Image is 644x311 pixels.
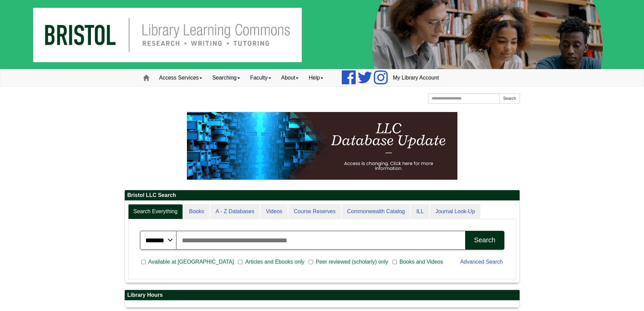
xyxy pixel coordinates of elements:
[392,259,397,265] input: Books and Videos
[309,259,313,265] input: Peer reviewed (scholarly) only
[125,290,520,301] h2: Library Hours
[304,69,328,86] a: Help
[245,69,276,86] a: Faculty
[260,204,288,219] a: Videos
[474,236,495,244] div: Search
[313,258,391,266] span: Peer reviewed (scholarly) only
[499,93,520,104] button: Search
[430,204,480,219] a: Journal Look-Up
[411,204,429,219] a: ILL
[128,204,183,219] a: Search Everything
[141,259,146,265] input: Available at [GEOGRAPHIC_DATA]
[388,69,444,86] a: My Library Account
[125,190,520,201] h2: Bristol LLC Search
[465,231,504,250] button: Search
[154,69,207,86] a: Access Services
[146,258,237,266] span: Available at [GEOGRAPHIC_DATA]
[276,69,304,86] a: About
[242,258,307,266] span: Articles and Ebooks only
[397,258,446,266] span: Books and Videos
[187,112,457,180] img: HTML tutorial
[210,204,260,219] a: A - Z Databases
[288,204,341,219] a: Course Reserves
[207,69,245,86] a: Searching
[342,204,410,219] a: Commonwealth Catalog
[184,204,209,219] a: Books
[460,259,503,265] a: Advanced Search
[238,259,242,265] input: Articles and Ebooks only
